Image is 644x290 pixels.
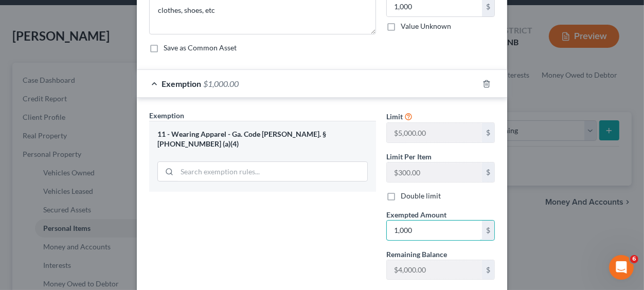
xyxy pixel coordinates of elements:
[386,249,447,260] label: Remaining Balance
[162,79,201,88] span: Exemption
[157,130,368,149] div: 11 - Wearing Apparel - Ga. Code [PERSON_NAME]. § [PHONE_NUMBER] (a)(4)
[203,79,239,88] span: $1,000.00
[401,21,451,31] label: Value Unknown
[149,111,184,120] span: Exemption
[482,221,494,240] div: $
[401,191,441,201] label: Double limit
[386,210,446,219] span: Exempted Amount
[386,151,432,162] label: Limit Per Item
[164,43,237,53] label: Save as Common Asset
[386,112,403,121] span: Limit
[609,255,634,280] iframe: Intercom live chat
[482,260,494,280] div: $
[387,162,482,182] input: --
[482,162,494,182] div: $
[482,123,494,142] div: $
[177,162,367,182] input: Search exemption rules...
[630,255,638,263] span: 6
[387,123,482,142] input: --
[387,221,482,240] input: 0.00
[387,260,482,280] input: --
